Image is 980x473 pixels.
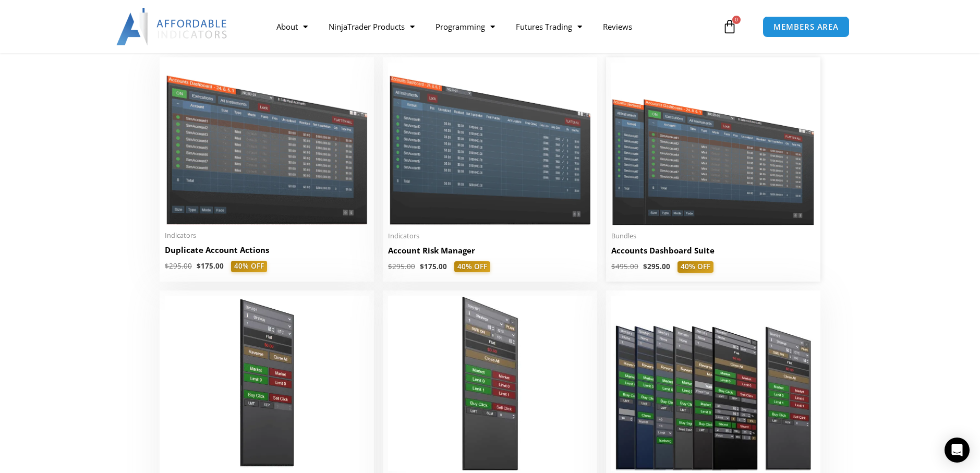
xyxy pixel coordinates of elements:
[165,231,369,240] span: Indicators
[945,438,970,463] div: Open Intercom Messenger
[611,63,815,225] img: Accounts Dashboard Suite
[318,15,425,39] a: NinjaTrader Products
[116,8,228,45] img: LogoAI | Affordable Indicators – NinjaTrader
[425,15,505,39] a: Programming
[707,11,753,42] a: 0
[611,232,815,240] span: Bundles
[388,245,592,256] h2: Account Risk Manager
[677,261,713,273] span: 40% OFF
[165,245,369,256] h2: Duplicate Account Actions
[197,261,224,271] bdi: 175.00
[611,245,815,256] h2: Accounts Dashboard Suite
[420,262,447,271] bdi: 175.00
[643,262,647,271] span: $
[231,261,267,272] span: 40% OFF
[388,232,592,240] span: Indicators
[388,296,592,471] img: Essential Chart Trader Tools
[165,261,169,271] span: $
[611,262,615,271] span: $
[732,16,741,24] span: 0
[773,23,839,31] span: MEMBERS AREA
[165,63,369,225] img: Duplicate Account Actions
[165,245,369,261] a: Duplicate Account Actions
[763,16,850,38] a: MEMBERS AREA
[643,262,670,271] bdi: 295.00
[611,245,815,261] a: Accounts Dashboard Suite
[388,262,392,271] span: $
[266,15,720,39] nav: Menu
[454,261,490,273] span: 40% OFF
[611,262,638,271] bdi: 495.00
[197,261,201,271] span: $
[611,296,815,471] img: ProfessionalToolsBundlePage
[165,261,192,271] bdi: 295.00
[388,245,592,261] a: Account Risk Manager
[388,63,592,225] img: Account Risk Manager
[420,262,424,271] span: $
[165,296,369,471] img: BasicTools
[388,262,415,271] bdi: 295.00
[592,15,643,39] a: Reviews
[266,15,318,39] a: About
[505,15,592,39] a: Futures Trading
